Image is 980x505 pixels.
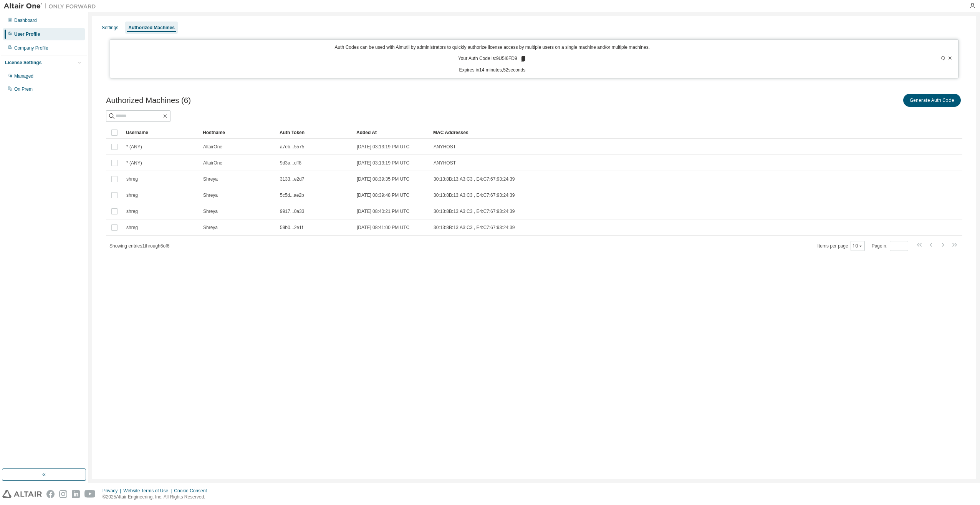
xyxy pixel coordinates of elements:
[203,144,222,150] span: AltairOne
[434,160,456,166] span: ANYHOST
[280,192,304,198] span: 5c5d...ae2b
[2,490,42,498] img: altair_logo.svg
[280,224,303,231] span: 59b0...2e1f
[174,488,211,494] div: Cookie Consent
[126,208,138,214] span: shreg
[126,144,142,150] span: * (ANY)
[818,241,865,251] span: Items per page
[280,144,304,150] span: a7eb...5575
[203,126,273,139] div: Hostname
[14,73,33,79] div: Managed
[102,25,118,31] div: Settings
[872,241,908,251] span: Page n.
[433,126,882,139] div: MAC Addresses
[14,31,40,37] div: User Profile
[203,224,218,231] span: Shreya
[128,25,175,31] div: Authorized Machines
[357,208,409,214] span: [DATE] 08:40:21 PM UTC
[434,144,456,150] span: ANYHOST
[123,488,174,494] div: Website Terms of Use
[357,224,409,231] span: [DATE] 08:41:00 PM UTC
[126,224,138,231] span: shreg
[357,176,409,182] span: [DATE] 08:39:35 PM UTC
[84,490,96,498] img: youtube.svg
[203,160,222,166] span: AltairOne
[280,208,304,214] span: 9917...0a33
[126,192,138,198] span: shreg
[903,94,961,107] button: Generate Auth Code
[280,176,304,182] span: 3133...e2d7
[14,17,37,23] div: Dashboard
[356,126,427,139] div: Added At
[434,208,515,214] span: 30:13:8B:13:A3:C3 , E4:C7:67:93:24:39
[458,55,526,62] p: Your Auth Code is: 9U5I6FD9
[357,160,409,166] span: [DATE] 03:13:19 PM UTC
[103,494,212,500] p: © 2025 Altair Engineering, Inc. All Rights Reserved.
[280,160,301,166] span: 9d3a...cff8
[203,208,218,214] span: Shreya
[109,243,169,249] span: Showing entries 1 through 6 of 6
[203,176,218,182] span: Shreya
[126,160,142,166] span: * (ANY)
[14,45,48,51] div: Company Profile
[357,144,409,150] span: [DATE] 03:13:19 PM UTC
[4,2,100,10] img: Altair One
[434,224,515,231] span: 30:13:8B:13:A3:C3 , E4:C7:67:93:24:39
[103,488,123,494] div: Privacy
[357,192,409,198] span: [DATE] 08:39:48 PM UTC
[46,490,55,498] img: facebook.svg
[5,60,41,66] div: License Settings
[14,86,33,92] div: On Prem
[203,192,218,198] span: Shreya
[126,176,138,182] span: shreg
[115,44,869,51] p: Auth Codes can be used with Almutil by administrators to quickly authorize license access by mult...
[115,67,869,73] p: Expires in 14 minutes, 52 seconds
[853,243,863,249] button: 10
[72,490,80,498] img: linkedin.svg
[59,490,67,498] img: instagram.svg
[106,96,191,105] span: Authorized Machines (6)
[434,192,515,198] span: 30:13:8B:13:A3:C3 , E4:C7:67:93:24:39
[280,126,350,139] div: Auth Token
[126,126,197,139] div: Username
[434,176,515,182] span: 30:13:8B:13:A3:C3 , E4:C7:67:93:24:39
